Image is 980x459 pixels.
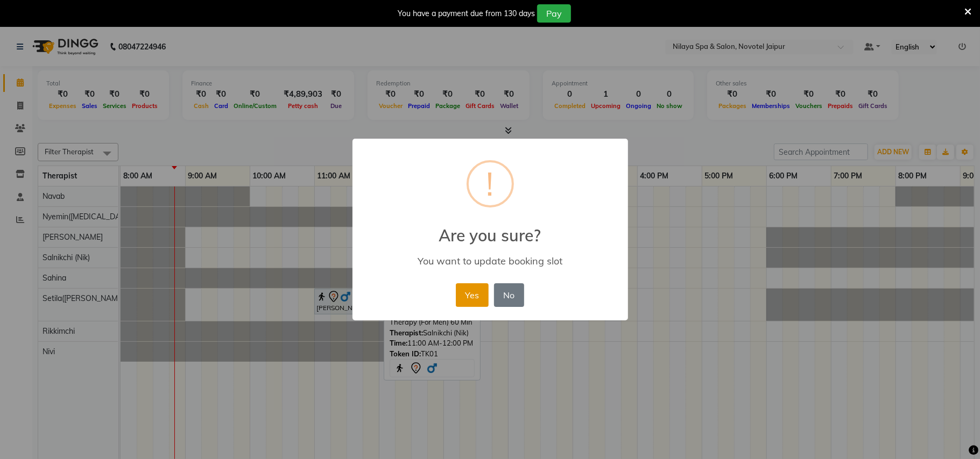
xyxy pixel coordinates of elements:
button: No [494,283,524,307]
div: ! [487,162,494,205]
h2: Are you sure? [352,213,628,245]
div: You have a payment due from 130 days [398,8,535,19]
button: Pay [537,4,571,23]
button: Yes [456,283,489,307]
div: You want to update booking slot [368,255,612,267]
